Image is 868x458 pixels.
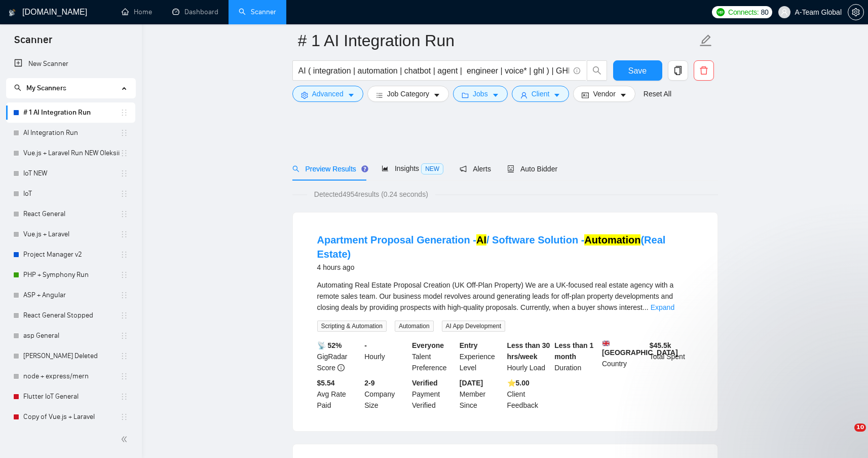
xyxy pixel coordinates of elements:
span: holder [120,311,128,320]
div: Hourly [362,340,410,373]
b: Verified [412,379,438,387]
img: upwork-logo.png [716,8,725,16]
button: copy [668,60,688,81]
li: node + express/mern [6,366,135,386]
span: holder [120,251,128,259]
span: user [781,9,788,16]
li: Vue.js + Laravel [6,224,135,244]
span: 10 [854,424,866,432]
a: Apartment Proposal Generation -AI/ Software Solution -Automation(Real Estate) [317,234,666,260]
mark: Automation [584,234,640,245]
span: caret-down [553,91,560,99]
span: area-chart [382,165,389,172]
span: holder [120,372,128,380]
a: Vue.js + Laravel [23,224,120,244]
button: barsJob Categorycaret-down [367,86,449,102]
li: Copy of Vue.js + Laravel [6,407,135,427]
span: caret-down [620,91,627,99]
b: [GEOGRAPHIC_DATA] [602,340,678,357]
button: Save [613,60,662,81]
div: Duration [552,340,600,373]
a: homeHome [122,8,152,16]
span: Scanner [6,32,60,54]
div: Avg Rate Paid [315,377,363,411]
span: NEW [421,163,443,174]
span: setting [301,91,308,99]
span: user [520,91,527,99]
div: Client Feedback [505,377,553,411]
button: idcardVendorcaret-down [573,86,635,102]
span: Automation [395,321,434,332]
li: React General [6,204,135,224]
b: $ 45.5k [650,341,671,349]
span: caret-down [433,91,440,99]
a: IoT NEW [23,163,120,184]
a: PHP + Symphony Run [23,265,120,285]
li: React General Stopped [6,305,135,326]
li: Bohdan Bilous Deleted [6,346,135,366]
a: asp General [23,326,120,346]
span: Jobs [473,88,488,99]
a: AI Integration Run [23,123,120,143]
li: PHP + Symphony Run [6,265,135,285]
span: robot [507,165,514,172]
span: My Scanners [14,84,66,92]
span: holder [120,129,128,137]
input: Search Freelance Jobs... [298,64,569,77]
span: Save [628,64,647,77]
a: React General Stopped [23,305,120,326]
b: - [364,341,367,349]
div: Company Size [362,377,410,411]
button: setting [848,4,864,20]
a: node + express/mern [23,366,120,386]
b: $5.54 [317,379,335,387]
span: holder [120,291,128,299]
div: Experience Level [458,340,505,373]
div: Talent Preference [410,340,458,373]
a: New Scanner [14,54,127,74]
a: Copy of Vue.js + Laravel [23,407,120,427]
span: info-circle [337,364,345,371]
div: Tooltip anchor [360,164,369,173]
div: Total Spent [648,340,695,373]
span: holder [120,169,128,178]
span: setting [848,8,863,16]
span: folder [462,91,469,99]
span: search [587,66,607,75]
span: double-left [121,434,131,444]
div: GigRadar Score [315,340,363,373]
span: AI App Development [442,321,505,332]
span: idcard [582,91,589,99]
span: holder [120,271,128,279]
span: edit [699,34,712,47]
span: Alerts [460,165,491,173]
iframe: Intercom live chat [834,424,858,448]
div: Country [600,340,648,373]
div: Payment Verified [410,377,458,411]
b: [DATE] [460,379,483,387]
a: dashboardDashboard [172,8,218,16]
span: bars [376,91,383,99]
span: caret-down [492,91,499,99]
b: Everyone [412,341,444,349]
a: searchScanner [239,8,276,16]
li: # 1 AI Integration Run [6,102,135,123]
a: [PERSON_NAME] Deleted [23,346,120,366]
span: info-circle [574,67,580,74]
span: Scripting & Automation [317,321,387,332]
span: search [14,84,21,91]
span: Job Category [387,88,429,99]
b: Less than 30 hrs/week [507,341,550,361]
button: settingAdvancedcaret-down [292,86,363,102]
span: delete [694,66,713,75]
li: IoT [6,184,135,204]
span: holder [120,190,128,198]
b: 📡 52% [317,341,342,349]
button: delete [694,60,714,81]
li: IoT NEW [6,163,135,184]
span: Client [532,88,550,99]
a: Expand [651,303,674,311]
a: setting [848,8,864,16]
span: holder [120,413,128,421]
a: Reset All [644,88,671,99]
